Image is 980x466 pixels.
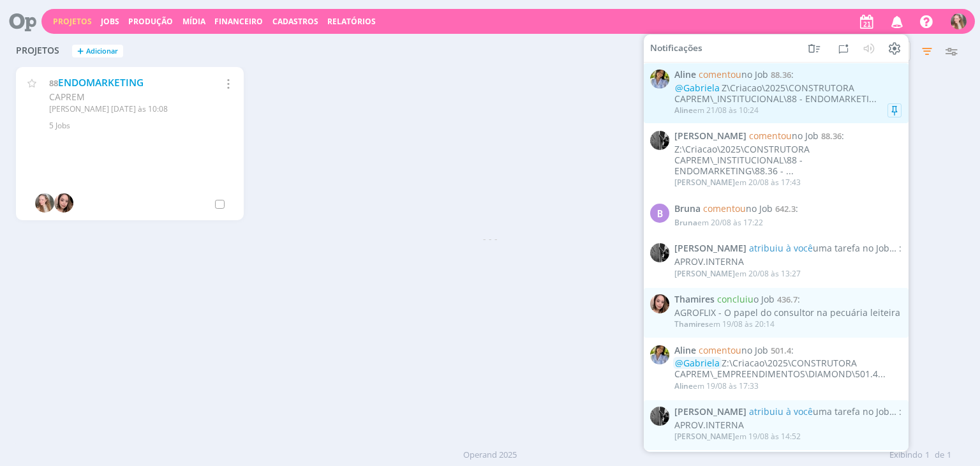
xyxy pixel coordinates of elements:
span: 88 [49,77,58,89]
button: +Adicionar [72,45,123,58]
div: em 20/08 às 13:27 [674,269,801,278]
img: P [650,243,669,262]
span: concluiu [717,293,754,305]
span: : [674,243,902,254]
div: APROV.INTERNA [674,257,902,267]
span: 642.3 [775,202,796,214]
span: no Job [699,343,768,356]
a: ENDOMARKETING [58,76,144,89]
span: comentou [699,343,741,356]
div: Z:\Criacao\2025\CONSTRUTORA CAPREM\_INSTITUCIONAL\88 - ENDOMARKETING\88.36 - ... [674,144,902,176]
span: + [77,45,84,58]
span: comentou [699,68,741,80]
div: - - - [10,232,970,245]
span: [PERSON_NAME] [674,407,746,417]
span: Bruna [674,217,697,228]
span: Aline [674,105,693,116]
span: no Job [703,202,773,214]
span: Thamires [674,294,715,305]
span: uma tarefa no Job [749,242,889,254]
span: 88.36 [771,69,791,80]
span: [PERSON_NAME] [674,431,735,442]
span: Notificações [650,43,702,54]
div: em 19/08 às 17:33 [674,382,759,391]
div: Z\Criacao\2025\CONSTRUTORA CAPREM\_INSTITUCIONAL\88 - ENDOMARKETI... [674,83,902,105]
div: APROV.INTERNA [674,420,902,431]
img: T [650,294,669,313]
span: : [674,345,902,356]
span: @Gabriela [675,357,720,369]
span: : [674,407,902,417]
span: 1 [947,449,951,462]
span: Adicionar [86,47,118,56]
span: o Job [717,293,775,305]
span: no Job [699,68,768,80]
span: : [674,294,902,305]
span: [PERSON_NAME] [674,268,735,279]
img: P [650,407,669,426]
a: Mídia [182,16,205,27]
span: [PERSON_NAME] [674,131,746,142]
span: comentou [703,202,746,214]
div: em 20/08 às 17:43 [674,178,801,187]
div: B [650,203,669,222]
a: Produção [128,16,173,27]
span: Exibindo [889,449,923,462]
span: : [674,70,902,80]
button: G [950,10,967,33]
img: P [650,131,669,150]
a: Jobs [101,16,119,27]
button: Cadastros [269,17,322,27]
button: Financeiro [211,17,267,27]
span: Bruna [674,203,701,214]
div: [PERSON_NAME] [DATE] às 10:08 [49,103,200,115]
div: em 19/08 às 14:52 [674,432,801,441]
span: 436.7 [777,294,798,305]
div: em 21/08 às 10:24 [674,106,759,115]
span: 1 [925,449,930,462]
img: G [951,13,967,29]
a: Projetos [53,16,92,27]
span: Aline [674,70,696,80]
span: @Gabriela [675,82,720,94]
img: A [650,70,669,89]
div: em 19/08 às 20:14 [674,320,775,329]
span: [PERSON_NAME] [674,177,735,188]
span: uma tarefa no Job [749,405,889,417]
span: Aline [674,345,696,356]
span: no Job [749,130,819,142]
span: Thamires [674,319,709,329]
button: Relatórios [323,17,380,27]
span: : [674,131,902,142]
span: 88.36 [821,130,842,142]
button: Jobs [97,17,123,27]
span: atribuiu à você [749,242,813,254]
button: Produção [124,17,177,27]
span: atribuiu à você [749,405,813,417]
a: Relatórios [327,16,376,27]
img: A [650,345,669,364]
span: comentou [749,130,792,142]
span: [PERSON_NAME] [674,243,746,254]
div: AGROFLIX - O papel do consultor na pecuária leiteira [674,308,902,319]
div: Z:\Criacao\2025\CONSTRUTORA CAPREM\_EMPREENDIMENTOS\DIAMOND\501.4... [674,358,902,380]
span: CAPREM [49,91,85,103]
div: 5 Jobs [49,120,228,132]
span: 88.36 [892,243,912,254]
div: em 20/08 às 17:22 [674,218,763,227]
span: Cadastros [272,16,318,27]
span: Projetos [16,45,59,56]
img: T [54,193,73,213]
button: Mídia [179,17,209,27]
img: G [35,193,54,213]
a: Financeiro [214,16,263,27]
span: Aline [674,380,693,391]
span: de [935,449,944,462]
span: : [674,203,902,214]
button: Projetos [49,17,96,27]
span: 501.4 [771,344,791,356]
